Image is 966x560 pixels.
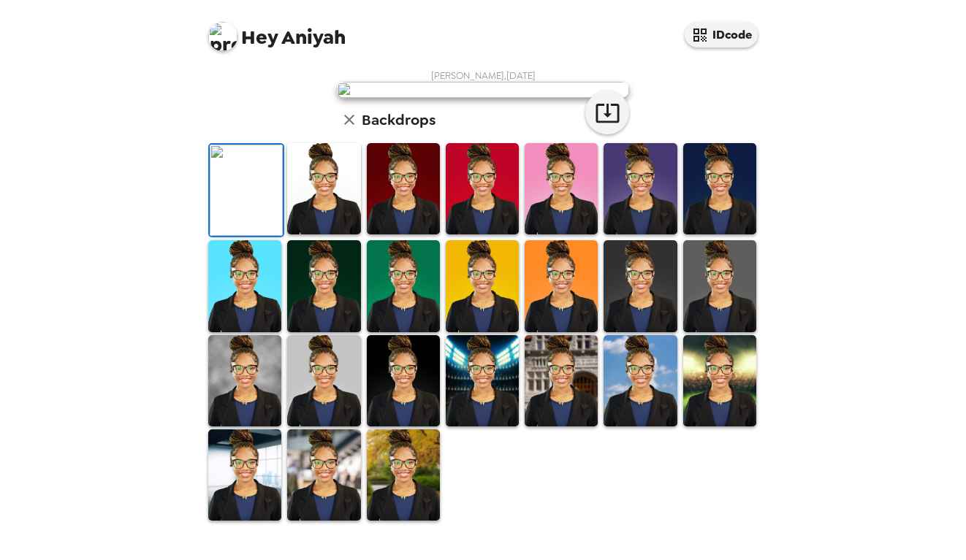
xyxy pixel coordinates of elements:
span: Aniyah [208,15,346,47]
img: Original [210,145,283,236]
img: profile pic [208,22,237,51]
img: user [337,82,629,98]
span: Hey [241,24,278,50]
span: [PERSON_NAME] , [DATE] [431,69,536,82]
h6: Backdrops [362,108,436,131]
button: IDcode [685,22,758,47]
